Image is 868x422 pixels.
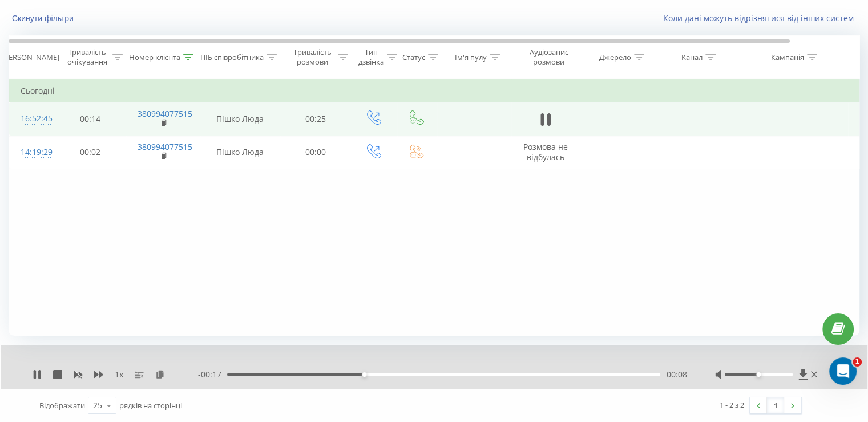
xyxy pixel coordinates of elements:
div: 25 [93,400,102,411]
div: Accessibility label [362,372,366,377]
div: [PERSON_NAME] [2,53,59,62]
div: Аудіозапис розмови [521,47,576,67]
div: 1 - 2 з 2 [720,399,744,411]
div: Тип дзвінка [358,47,384,67]
span: Відображати [39,400,85,411]
div: Статус [402,53,425,62]
span: 00:08 [666,369,687,380]
div: Кампанія [771,53,804,62]
span: 1 [853,357,862,367]
span: Розмова не відбулась [523,141,568,162]
span: - 00:17 [198,369,227,380]
div: Тривалість розмови [290,47,335,67]
td: 00:00 [280,136,352,169]
a: 1 [767,397,784,413]
td: 00:02 [55,136,126,169]
button: Скинути фільтри [9,13,79,23]
div: 16:52:45 [21,108,43,130]
a: 380994077515 [138,108,192,119]
span: рядків на сторінці [119,400,182,411]
div: Тривалість очікування [64,47,110,67]
td: 00:14 [55,102,126,136]
div: Джерело [599,53,631,62]
div: 14:19:29 [21,141,43,164]
td: Пішко Люда [200,136,280,169]
div: Канал [681,53,703,62]
div: Ім'я пулу [455,53,487,62]
td: Пішко Люда [200,102,280,136]
span: 1 x [115,369,123,380]
div: Номер клієнта [129,53,180,62]
td: 00:25 [280,102,352,136]
div: ПІБ співробітника [200,53,264,62]
a: Коли дані можуть відрізнятися вiд інших систем [663,13,859,23]
div: Accessibility label [756,372,761,377]
iframe: Intercom live chat [829,357,857,385]
a: 380994077515 [138,141,192,152]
